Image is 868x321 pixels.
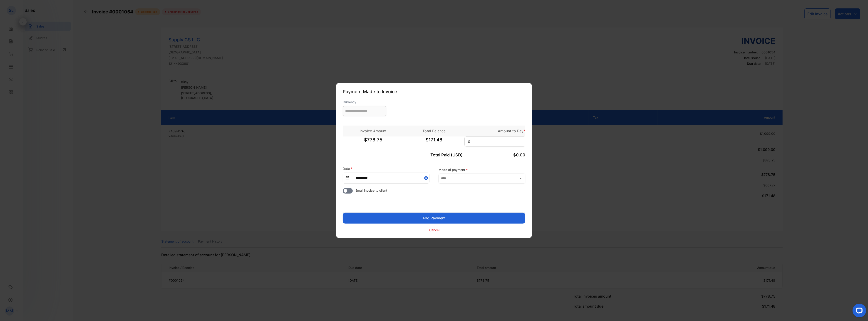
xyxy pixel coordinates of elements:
p: Total Paid (USD) [404,152,464,158]
span: $171.48 [404,137,464,148]
button: Add Payment [343,213,525,224]
label: Date [343,167,352,171]
p: Cancel [429,228,440,232]
label: Currency [343,100,386,105]
p: Total Balance [404,128,464,134]
button: Close [424,173,429,183]
iframe: LiveChat chat widget [849,302,868,321]
span: $0.00 [513,153,525,158]
span: Email invoice to client [355,188,387,193]
span: $778.75 [343,137,404,148]
p: Amount to Pay [464,128,525,134]
span: $ [468,139,470,144]
p: Invoice Amount [343,128,404,134]
label: Mode of payment [439,167,525,172]
p: Payment Made to Invoice [343,88,525,95]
